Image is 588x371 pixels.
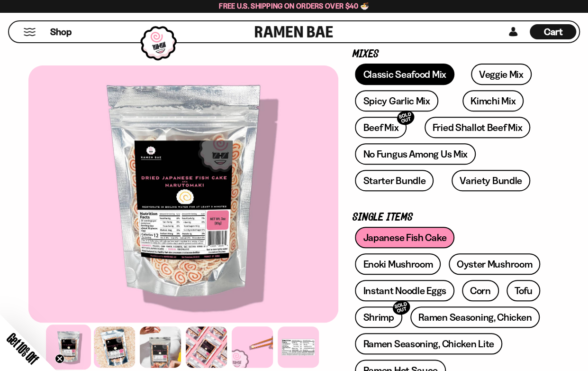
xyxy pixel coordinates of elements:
a: Variety Bundle [452,170,530,191]
a: Classic Seafood Mix [355,64,454,85]
a: Shop [50,24,72,39]
p: Mixes [353,50,545,59]
a: Cart [530,21,576,42]
span: Get 10% Off [4,330,41,367]
span: Shop [50,26,72,38]
a: Ramen Seasoning, Chicken [410,306,540,328]
a: Fried Shallot Beef Mix [425,117,530,138]
a: Oyster Mushroom [449,253,541,275]
div: SOLD OUT [395,109,416,127]
div: SOLD OUT [391,298,412,317]
a: ShrimpSOLD OUT [355,306,402,328]
a: Starter Bundle [355,170,434,191]
a: Beef MixSOLD OUT [355,117,407,138]
a: Tofu [507,280,541,301]
a: Spicy Garlic Mix [355,90,438,111]
a: Instant Noodle Eggs [355,280,454,301]
a: Veggie Mix [471,64,532,85]
a: No Fungus Among Us Mix [355,143,475,165]
p: Single Items [353,213,545,222]
a: Enoki Mushroom [355,253,441,275]
span: Free U.S. Shipping on Orders over $40 🍜 [219,1,369,10]
a: Corn [462,280,499,301]
a: Kimchi Mix [462,90,524,111]
a: Ramen Seasoning, Chicken Lite [355,333,502,354]
button: Mobile Menu Trigger [23,28,36,36]
span: Cart [544,26,562,37]
button: Close teaser [55,354,64,363]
